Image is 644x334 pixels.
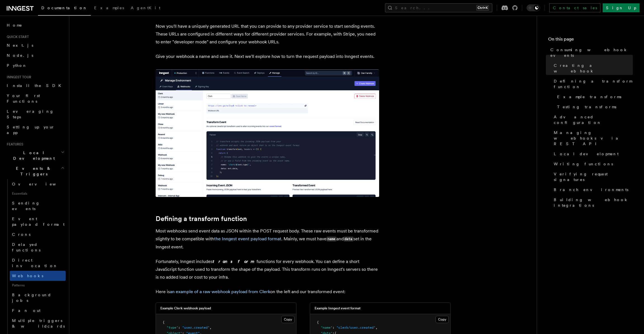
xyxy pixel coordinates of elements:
a: Defining a transform function [156,215,247,223]
span: "clerk/user.created" [336,326,376,330]
span: Creating a webhook [554,63,633,74]
span: Sending events [12,201,40,211]
span: { [163,320,165,324]
span: Local Development [4,150,61,161]
h4: On this page [548,36,633,45]
p: Give your webhook a name and save it. Next we'll explore how to turn the request payload into Inn... [156,53,379,60]
span: Background jobs [12,293,51,303]
a: Building webhook integrations [552,195,633,210]
span: Leveraging Steps [7,109,54,119]
button: Events & Triggers [4,163,66,179]
span: Documentation [41,6,87,10]
span: { [317,320,319,324]
a: Python [4,60,66,70]
span: "type" [167,326,178,330]
button: Search...Ctrl+K [385,3,492,12]
a: Consuming webhook events [548,45,633,60]
span: Advanced configuration [554,114,633,125]
span: Your first Functions [7,93,40,104]
a: Fan out [10,305,66,316]
button: Toggle dark mode [527,4,540,11]
a: Delayed functions [10,239,66,255]
span: AgentKit [131,6,160,10]
span: Examples [94,6,124,10]
span: Delayed functions [12,242,41,252]
span: Verifying request signatures [554,171,633,182]
span: Webhooks [12,274,43,278]
span: Consuming webhook events [550,47,633,58]
a: Creating a webhook [552,60,633,76]
img: Inngest dashboard showing a newly created webhook [156,69,379,197]
button: Local Development [4,148,66,163]
span: Quick start [4,35,29,39]
span: Multiple triggers & wildcards [12,318,65,328]
a: Crons [10,229,66,239]
span: Inngest tour [4,75,31,79]
p: Now you'll have a uniquely generated URL that you can provide to any provider service to start se... [156,22,379,46]
span: : [178,326,180,330]
span: Features [4,142,23,147]
span: "name" [321,326,332,330]
a: Documentation [38,2,91,16]
kbd: Ctrl+K [476,5,489,11]
span: Building webhook integrations [554,197,633,208]
a: Contact sales [549,3,600,12]
button: Copy [281,316,294,323]
a: AgentKit [127,2,164,15]
a: Next.js [4,40,66,50]
a: Local development [552,149,633,159]
a: Setting up your app [4,122,66,138]
code: data [344,237,353,241]
a: Overview [10,179,66,189]
a: Direct invocation [10,255,66,271]
span: Overview [12,182,70,186]
p: Most webhooks send event data as JSON within the POST request body. These raw events must be tran... [156,227,379,251]
span: Essentials [10,189,66,198]
span: Setting up your app [7,125,55,135]
a: Home [4,20,66,30]
a: Leveraging Steps [4,106,66,122]
span: Next.js [7,43,33,48]
span: Writing functions [554,161,613,167]
span: Defining a transform function [554,78,633,90]
a: Defining a transform function [552,76,633,92]
a: Writing functions [552,159,633,169]
a: an example of a raw webhook payload from Clerk [170,289,270,294]
a: Advanced configuration [552,112,633,128]
a: Sending events [10,198,66,214]
a: Multiple triggers & wildcards [10,316,66,331]
a: Node.js [4,50,66,60]
span: Fan out [12,308,41,313]
code: name [327,237,336,241]
span: Install the SDK [7,83,65,88]
p: Fortunately, Inngest includes functions for every webhook. You can define a short JavaScript func... [156,258,379,281]
span: , [210,326,212,330]
a: Event payload format [10,214,66,229]
a: Managing webhooks via REST API [552,128,633,149]
h3: Example Inngest event format [315,306,360,311]
h3: Example Clerk webhook payload [160,306,211,311]
a: Testing transforms [555,102,633,112]
a: Branch environments [552,185,633,195]
span: Branch environments [554,187,628,192]
a: Webhooks [10,271,66,281]
span: Local development [554,151,619,157]
span: Managing webhooks via REST API [554,130,633,147]
span: Testing transforms [557,104,616,110]
a: Examples [91,2,127,15]
span: Event payload format [12,217,65,227]
span: Patterns [10,281,66,290]
span: : [332,326,334,330]
a: the Inngest event payload format [214,236,281,241]
span: "user.created" [182,326,210,330]
a: Example transforms [555,92,633,102]
span: Crons [12,232,30,237]
span: Example transforms [557,94,621,100]
a: Background jobs [10,290,66,305]
span: , [376,326,377,330]
span: Node.js [7,53,33,58]
a: Install the SDK [4,81,66,91]
a: Your first Functions [4,91,66,106]
span: Python [7,63,27,68]
span: Direct invocation [12,258,58,268]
